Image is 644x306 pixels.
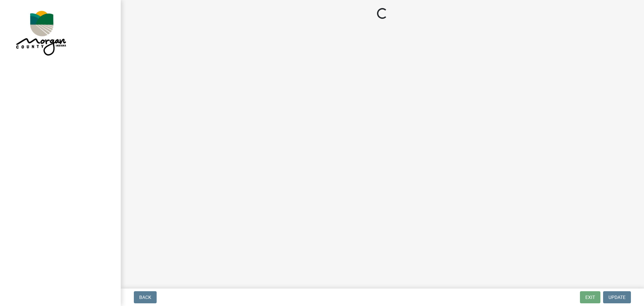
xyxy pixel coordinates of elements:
span: Back [139,295,151,300]
button: Exit [580,291,600,303]
img: Morgan County, Indiana [13,7,67,57]
span: Update [608,295,626,300]
button: Back [134,291,157,303]
button: Update [603,291,631,303]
